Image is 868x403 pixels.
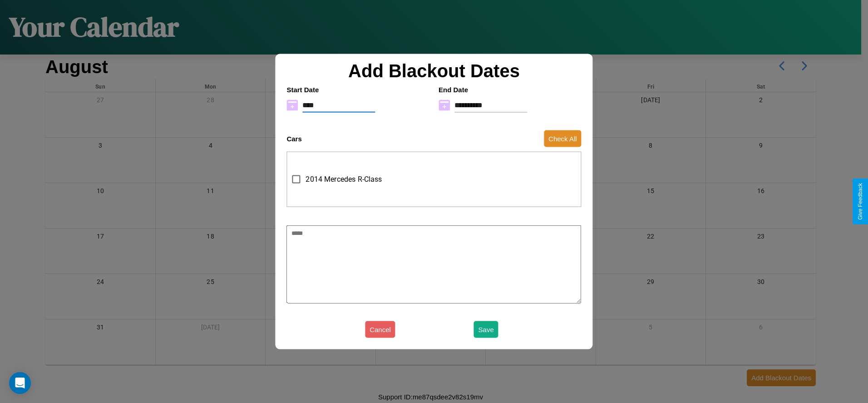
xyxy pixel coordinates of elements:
h4: Start Date [286,85,429,93]
h4: End Date [439,85,582,93]
span: 2014 Mercedes R-Class [306,174,382,185]
div: Open Intercom Messenger [9,372,31,394]
h4: Cars [286,135,301,143]
div: Give Feedback [857,183,863,220]
button: Save [474,321,498,338]
h2: Add Blackout Dates [282,60,586,81]
button: Check All [544,130,582,147]
button: Cancel [365,321,395,338]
